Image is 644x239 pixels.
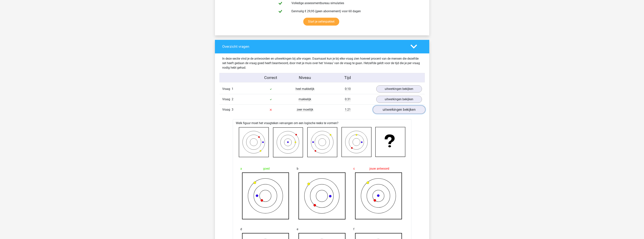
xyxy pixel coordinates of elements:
[240,225,242,233] span: d
[222,107,232,112] span: Vraag
[297,225,298,233] span: e
[222,97,232,102] span: Vraag
[232,97,233,101] span: 2
[353,165,404,172] div: jouw antwoord
[219,56,425,70] div: In deze sectie vind je de antwoorden en uitwerkingen bij alle vragen. Daarnaast kun je bij elke v...
[232,87,233,91] span: 1
[303,18,339,26] a: Start je oefenpakket
[222,44,405,49] h4: Overzicht vragen
[222,87,232,91] span: Vraag
[345,108,351,112] span: 1:21
[322,75,373,81] div: Tijd
[297,165,298,172] span: b
[373,105,425,114] a: uitwerkingen bekijken
[288,75,322,81] div: Niveau
[376,85,422,93] a: uitwerkingen bekijken
[345,97,351,101] span: 0:31
[240,165,291,172] div: goed
[254,75,288,81] div: Correct
[353,225,354,233] span: f
[345,87,351,91] span: 0:10
[240,165,242,172] span: a
[353,165,355,172] span: c
[297,108,313,112] span: zeer moeilijk
[232,108,233,111] span: 3
[296,87,314,91] span: heel makkelijk
[299,97,311,101] span: makkelijk
[376,96,422,103] a: uitwerkingen bekijken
